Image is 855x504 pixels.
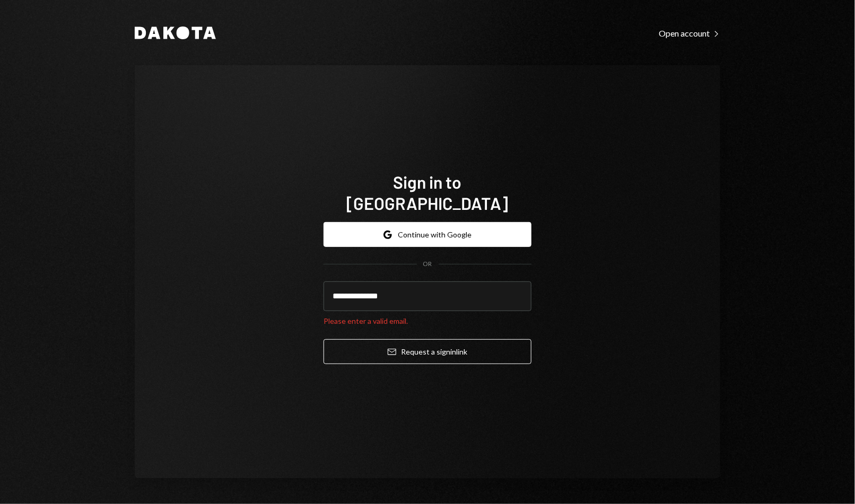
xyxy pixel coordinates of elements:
[324,171,531,214] h1: Sign in to [GEOGRAPHIC_DATA]
[324,222,531,247] button: Continue with Google
[324,339,531,364] button: Request a signinlink
[423,260,432,269] div: OR
[324,315,531,326] div: Please enter a valid email.
[659,27,720,39] a: Open account
[659,28,720,39] div: Open account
